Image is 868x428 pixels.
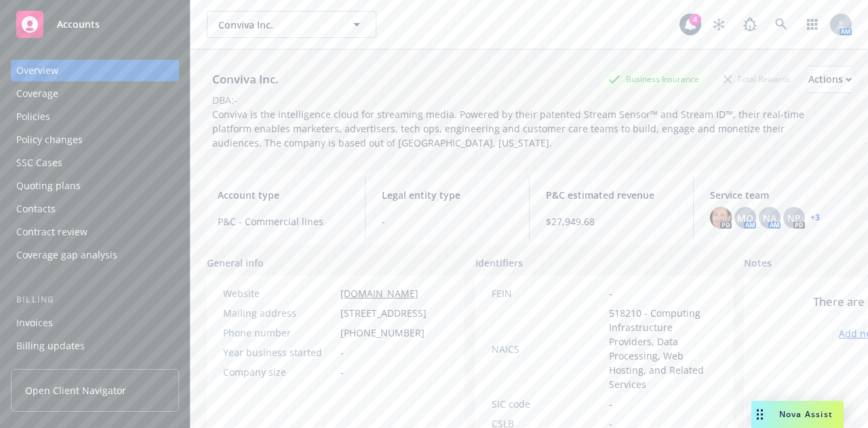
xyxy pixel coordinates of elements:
div: Contacts [16,198,56,220]
a: +3 [810,214,820,222]
span: Accounts [57,19,100,30]
span: - [609,397,612,411]
div: FEIN [492,286,604,300]
div: Invoices [16,312,53,334]
div: Policy changes [16,129,83,151]
a: Invoices [11,312,179,334]
div: Business Insurance [601,71,706,87]
div: NAICS [492,342,604,356]
a: Report a Bug [736,11,764,38]
div: DBA: - [212,93,237,107]
a: Overview [11,60,179,81]
div: Mailing address [223,306,335,320]
a: [DOMAIN_NAME] [340,287,418,300]
span: $27,949.68 [546,214,677,229]
div: Overview [16,60,58,81]
a: Accounts [11,5,179,43]
a: SSC Cases [11,152,179,174]
div: Phone number [223,326,335,340]
div: Conviva Inc. [207,71,284,88]
div: Actions [808,66,852,92]
span: Open Client Navigator [25,383,126,397]
button: Conviva Inc. [207,11,376,38]
div: Billing updates [16,335,85,357]
a: Switch app [799,11,826,38]
span: Nova Assist [779,408,833,420]
span: MQ [737,211,753,225]
div: SSC Cases [16,152,62,174]
span: - [609,286,612,300]
span: P&C - Commercial lines [218,214,349,229]
span: NA [763,211,776,225]
div: Website [223,286,335,300]
span: Conviva is the intelligence cloud for streaming media. Powered by their patented Stream Sensor™ a... [212,108,807,149]
span: [PHONE_NUMBER] [340,326,425,340]
span: - [340,345,344,359]
div: Billing [11,293,179,307]
span: - [382,214,513,229]
a: Policy changes [11,129,179,151]
span: Notes [744,256,772,272]
a: Quoting plans [11,175,179,197]
button: Actions [808,66,852,93]
a: Billing updates [11,335,179,357]
div: Total Rewards [717,71,797,87]
a: Contacts [11,198,179,220]
span: - [340,365,344,379]
div: SIC code [492,397,604,411]
a: Policies [11,106,179,128]
div: Coverage [16,83,58,104]
span: Conviva Inc. [218,18,336,32]
span: Service team [710,188,841,202]
div: Coverage gap analysis [16,244,117,266]
div: Policies [16,106,50,128]
div: Year business started [223,345,335,359]
a: Coverage gap analysis [11,244,179,266]
div: Company size [223,365,335,379]
a: Stop snowing [705,11,732,38]
span: Identifiers [475,256,523,270]
div: Drag to move [751,401,768,428]
a: Contract review [11,221,179,243]
span: [STREET_ADDRESS] [340,306,427,320]
img: photo [710,207,732,229]
a: Coverage [11,83,179,104]
button: Nova Assist [751,401,844,428]
div: 4 [689,14,701,26]
div: Quoting plans [16,175,81,197]
a: Search [768,11,795,38]
div: Contract review [16,221,87,243]
span: 518210 - Computing Infrastructure Providers, Data Processing, Web Hosting, and Related Services [609,306,717,391]
span: NP [787,211,801,225]
span: General info [207,256,264,270]
span: Account type [218,188,349,202]
span: P&C estimated revenue [546,188,677,202]
span: Legal entity type [382,188,513,202]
